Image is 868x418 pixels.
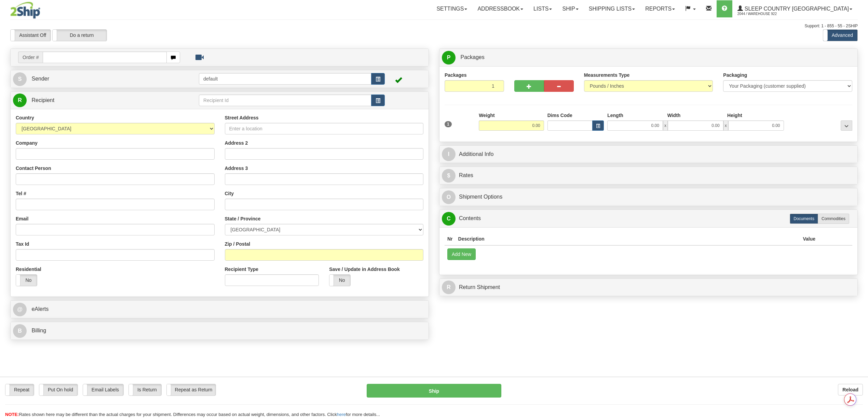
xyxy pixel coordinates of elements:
[13,324,27,338] span: B
[723,120,728,131] span: x
[225,215,261,222] label: State / Province
[13,72,199,86] a: S Sender
[442,212,855,226] a: CContents
[16,114,34,121] label: Country
[442,147,456,161] span: I
[225,165,248,172] label: Address 3
[479,112,494,119] label: Weight
[442,169,855,183] a: $Rates
[456,233,800,245] th: Description
[83,384,123,395] label: Email Labels
[10,2,40,19] img: logo2044.jpg
[547,112,572,119] label: Dims Code
[329,266,399,273] label: Save / Update in Address Book
[31,306,49,312] span: eAlerts
[199,73,371,85] input: Sender Id
[225,190,234,197] label: City
[13,93,27,107] span: R
[442,51,855,64] a: P Packages
[727,112,742,119] label: Height
[18,52,43,63] span: Order #
[129,384,161,395] label: Is Return
[13,72,27,86] span: S
[11,30,51,41] label: Assistant Off
[442,190,456,204] span: O
[667,112,681,119] label: Width
[442,280,855,294] a: RReturn Shipment
[167,384,216,395] label: Repeat as Return
[329,275,350,286] label: No
[445,233,456,245] th: Nr
[528,0,557,17] a: Lists
[225,123,424,134] input: Enter a location
[225,114,259,121] label: Street Address
[584,72,630,78] label: Measurements Type
[743,6,849,12] span: Sleep Country [GEOGRAPHIC_DATA]
[640,0,680,17] a: Reports
[447,248,476,260] button: Add New
[13,93,178,107] a: R Recipient
[16,266,41,273] label: Residential
[442,212,456,226] span: C
[16,241,29,247] label: Tax Id
[16,275,37,286] label: No
[442,190,855,204] a: OShipment Options
[31,76,49,82] span: Sender
[13,303,27,316] span: @
[823,30,857,41] label: Advanced
[838,384,863,395] button: Reload
[199,95,371,106] input: Recipient Id
[663,120,668,131] span: x
[53,30,107,41] label: Do a return
[790,214,818,224] label: Documents
[557,0,583,17] a: Ship
[13,324,426,338] a: B Billing
[442,147,855,161] a: IAdditional Info
[225,266,259,273] label: Recipient Type
[442,280,456,294] span: R
[16,190,26,197] label: Tel #
[10,23,858,29] div: Support: 1 - 855 - 55 - 2SHIP
[225,140,248,146] label: Address 2
[13,302,426,316] a: @ eAlerts
[800,233,818,245] th: Value
[431,0,472,17] a: Settings
[732,0,857,17] a: Sleep Country [GEOGRAPHIC_DATA] 2044 / Warehouse 922
[367,384,501,398] button: Ship
[584,0,640,17] a: Shipping lists
[16,215,28,222] label: Email
[842,387,858,392] b: Reload
[607,112,623,119] label: Length
[5,384,34,395] label: Repeat
[841,120,852,131] div: ...
[31,328,46,333] span: Billing
[737,11,789,17] span: 2044 / Warehouse 922
[5,412,19,417] span: NOTE:
[472,0,528,17] a: Addressbook
[460,54,484,60] span: Packages
[16,140,38,146] label: Company
[39,384,78,395] label: Put On hold
[337,412,346,417] a: here
[442,51,456,64] span: P
[445,121,452,127] span: 1
[442,169,456,183] span: $
[31,97,54,103] span: Recipient
[852,174,867,244] iframe: chat widget
[445,72,467,78] label: Packages
[225,241,250,247] label: Zip / Postal
[818,214,849,224] label: Commodities
[16,165,51,172] label: Contact Person
[723,72,747,78] label: Packaging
